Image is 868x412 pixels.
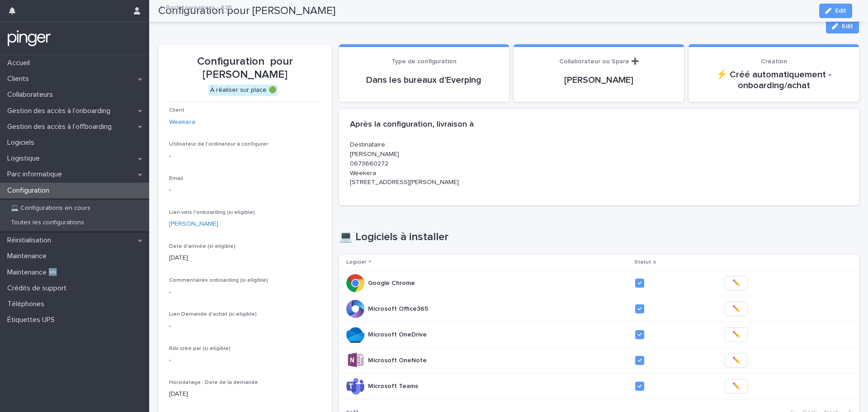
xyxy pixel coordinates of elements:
p: Clients [4,75,36,83]
p: Logiciel [346,257,366,267]
span: Lien vers l'onboarding (si eligible) [169,210,255,215]
span: Email [169,176,183,181]
tr: Microsoft TeamsMicrosoft Teams ✏️ [339,374,859,399]
span: Edit [842,23,853,29]
span: Client [169,108,184,113]
p: Statut [634,257,651,267]
span: Horodatage : Date de la demande [169,380,258,385]
p: Google Chrome [368,278,417,287]
p: - [169,185,321,195]
p: Accueil [4,59,37,67]
p: [PERSON_NAME] [524,75,673,85]
tr: Microsoft OneDriveMicrosoft OneDrive ✏️ [339,322,859,348]
button: ✏️ [725,327,748,342]
span: Création [761,58,787,65]
p: Logiciels [4,138,42,147]
p: Parc informatique [4,170,69,179]
p: Collaborateurs [4,90,60,99]
p: Maintenance [4,252,54,260]
p: [DATE] [169,389,321,399]
a: Back toweekera - 625 [166,2,232,12]
p: Dans les bureaux d'Everping [350,75,499,85]
span: Rdv créé par (si eligible) [169,346,231,351]
p: Gestion des accès à l’offboarding [4,123,119,131]
span: ✏️ [732,382,740,391]
span: Date d'arrivée (si eligible) [169,244,236,249]
tr: Microsoft OneNoteMicrosoft OneNote ✏️ [339,348,859,374]
p: - [169,355,321,365]
p: [DATE] [169,253,321,263]
p: - [169,152,321,161]
img: mTgBEunGTSyRkCgitkcU [7,29,51,47]
a: Weekera [169,118,195,127]
p: 💻 Configurations en cours [4,204,98,212]
div: À réaliser sur place 🟢 [208,85,278,96]
h1: 💻 Logiciels à installer [339,231,859,244]
p: Configuration pour [PERSON_NAME] [169,55,321,81]
button: ✏️ [725,379,748,393]
p: Logistique [4,154,47,163]
button: Edit [826,19,859,33]
span: ✏️ [732,304,740,313]
span: Type de configuration [392,58,457,65]
span: Commentaires onboarding (si eligible) [169,278,268,283]
button: ✏️ [725,276,748,290]
span: Lien Demande d'achat (si eligible) [169,312,257,317]
p: Toutes les configurations [4,219,91,227]
p: Téléphones [4,300,52,308]
p: Microsoft Office365 [368,303,430,313]
tr: Google ChromeGoogle Chrome ✏️ [339,270,859,296]
p: Microsoft Teams [368,381,420,390]
p: - [169,288,321,297]
a: [PERSON_NAME] [169,219,218,229]
p: - [169,322,321,331]
p: Microsoft OneDrive [368,329,429,339]
button: ✏️ [725,353,748,368]
span: ✏️ [732,279,740,288]
p: Crédits de support [4,284,74,293]
span: Collaborateur ou Spare ➕ [559,58,639,65]
span: ✏️ [732,356,740,365]
p: Réinitialisation [4,236,58,245]
h2: Après la configuration, livraison à [350,120,474,130]
p: Maintenance 🆕 [4,268,65,277]
p: Étiquettes UPS [4,316,62,324]
p: Gestion des accès à l’onboarding [4,107,118,115]
button: ✏️ [725,302,748,316]
tr: Microsoft Office365Microsoft Office365 ✏️ [339,296,859,322]
p: Microsoft OneNote [368,355,429,365]
p: Destinataire : [PERSON_NAME] 0673660272 Weekera [STREET_ADDRESS][PERSON_NAME] [350,140,509,187]
span: ✏️ [732,330,740,339]
p: Configuration [4,186,57,195]
span: Utilisateur de l'ordinateur à configurer [169,142,268,147]
p: ⚡ Créé automatiquement - onboarding/achat [699,69,848,91]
